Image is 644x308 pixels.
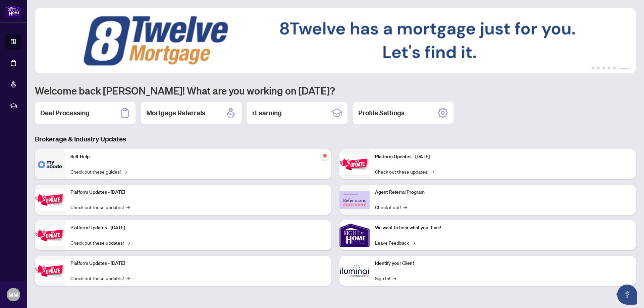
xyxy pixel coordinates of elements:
img: We want to hear what you think! [339,220,370,250]
p: We want to hear what you think! [375,224,631,232]
img: Platform Updates - June 23, 2025 [339,154,370,175]
span: → [123,168,127,175]
p: Platform Updates - [DATE] [375,153,631,161]
a: Check out these updates!→ [70,239,130,246]
img: Self-Help [35,149,65,179]
a: Check out these updates!→ [70,203,130,211]
a: Sign In!→ [375,274,396,282]
span: MM [8,290,18,299]
img: Platform Updates - July 21, 2025 [35,225,65,246]
span: → [404,203,407,211]
p: Platform Updates - [DATE] [70,224,326,232]
img: Platform Updates - September 16, 2025 [35,189,65,210]
button: 4 [608,67,610,69]
button: 6 [619,67,629,69]
img: logo [5,5,21,17]
p: Platform Updates - [DATE] [70,189,326,196]
h2: Mortgage Referrals [146,108,205,118]
h2: rLearning [252,108,282,118]
span: → [431,168,434,175]
img: Slide 5 [35,8,636,73]
h3: Brokerage & Industry Updates [35,134,636,144]
a: Check out these guides!→ [70,168,127,175]
button: 3 [602,67,605,69]
span: → [412,239,415,246]
button: 1 [592,67,594,69]
span: → [126,239,130,246]
a: Check out these updates!→ [375,168,434,175]
h2: Deal Processing [40,108,90,118]
button: 5 [613,67,616,69]
img: Identify your Client [339,256,370,286]
span: → [126,274,130,282]
h1: Welcome back [PERSON_NAME]! What are you working on [DATE]? [35,84,636,97]
h2: Profile Settings [358,108,405,118]
img: Platform Updates - July 8, 2025 [35,260,65,282]
p: Platform Updates - [DATE] [70,260,326,267]
button: Open asap [617,285,637,305]
p: Identify your Client [375,260,631,267]
a: Check it out!→ [375,203,407,211]
a: Leave Feedback→ [375,239,415,246]
p: Agent Referral Program [375,189,631,196]
a: Check out these updates!→ [70,274,130,282]
span: pushpin [321,152,329,160]
p: Self-Help [70,153,326,161]
span: → [126,203,130,211]
img: Agent Referral Program [339,191,370,209]
button: 2 [597,67,600,69]
span: → [393,274,396,282]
